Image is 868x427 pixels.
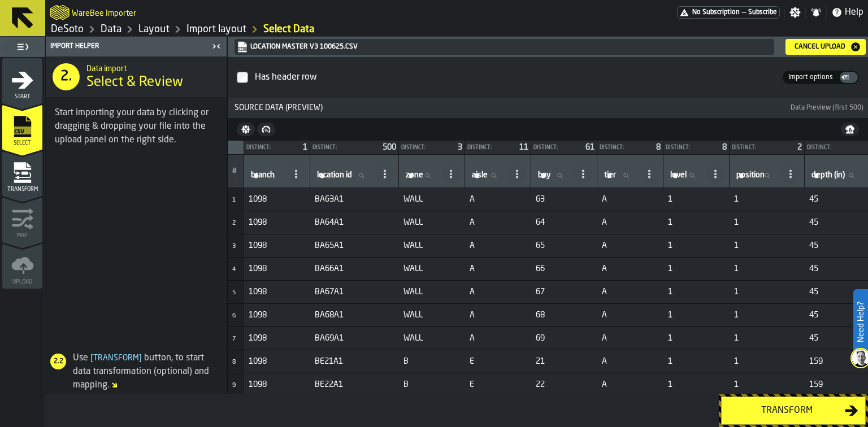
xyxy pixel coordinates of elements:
input: label [403,168,440,183]
span: BA63A1 [315,195,394,204]
span: WALL [403,287,461,297]
span: Help [845,6,863,19]
span: 7 [232,336,236,342]
span: 61 [585,143,594,151]
div: Distinct: [533,145,581,151]
span: 1 [668,380,725,389]
span: 22 [536,380,593,389]
li: menu Map [2,197,42,242]
span: 1 [734,334,800,343]
label: InputCheckbox-label-react-aria762961976-:r15j: [237,66,783,89]
div: thumb [784,72,837,82]
span: 1 [668,218,725,227]
span: 2 [232,220,236,226]
span: Transform [2,186,42,193]
span: A [602,287,659,297]
span: A [470,311,527,320]
span: No Subscription [692,8,740,16]
span: 2 [797,143,802,151]
span: # [232,167,237,175]
span: 68 [536,311,593,320]
div: Distinct: [313,145,378,151]
span: 1 [303,143,307,151]
span: 1098 [249,380,306,389]
span: A [470,241,527,250]
span: 1 [668,241,725,250]
div: Start importing your data by clicking or dragging & dropping your file into the upload panel on t... [55,106,218,147]
button: button- [841,123,859,136]
span: BA68A1 [315,311,394,320]
a: link-to-/wh/i/53489ce4-9a4e-4130-9411-87a947849922 [51,23,84,36]
span: 1098 [249,218,306,227]
span: 8 [722,143,727,151]
div: StatList-item-Distinct: [465,141,531,154]
input: label [602,168,638,183]
span: 1 [668,311,725,320]
span: 1098 [249,287,306,297]
span: 63 [536,195,593,204]
span: A [470,334,527,343]
span: label [604,171,616,180]
span: 64 [536,218,593,227]
span: 3 [232,243,236,250]
span: 65 [536,241,593,250]
div: StatList-item-Distinct: [244,141,310,154]
label: button-switch-multi- [839,71,859,84]
span: 3 [458,143,462,151]
span: 1098 [249,311,306,320]
span: 1 [734,311,800,320]
span: label [472,171,488,180]
span: Map [2,233,42,239]
div: StatList-item-Distinct: [663,141,729,154]
span: label [406,171,423,180]
span: 8 [232,359,236,365]
span: Transform [88,354,144,362]
button: button- [237,123,255,136]
a: link-to-/wh/i/53489ce4-9a4e-4130-9411-87a947849922/designer [138,23,170,36]
button: button-Cancel Upload [785,39,866,55]
span: B [403,357,461,366]
li: menu Select [2,104,42,150]
div: Transform [728,404,845,417]
h2: Sub Title [86,62,218,73]
span: Select & Review [86,73,183,91]
span: BE21A1 [315,357,394,366]
a: link-to-/wh/i/53489ce4-9a4e-4130-9411-87a947849922/data [101,23,121,36]
span: 1 [734,357,800,366]
span: 1 [734,287,800,297]
span: A [470,195,527,204]
span: 1 [734,218,800,227]
span: 11 [519,143,528,151]
span: 1 [668,287,725,297]
span: A [602,241,659,250]
span: ] [139,354,142,362]
span: 8 [656,143,661,151]
span: WALL [403,241,461,250]
span: 1098 [249,334,306,343]
a: link-to-/wh/i/53489ce4-9a4e-4130-9411-87a947849922/pricing/ [677,6,780,19]
input: label [734,168,779,183]
div: Use button, to start data transformation (optional) and mapping. [46,351,222,392]
span: BA69A1 [315,334,394,343]
span: A [602,195,659,204]
label: button-toggle-Notifications [806,7,826,18]
header: Import Helper [46,37,227,56]
div: 2. [53,63,80,90]
span: 500 [383,143,396,151]
div: StatList-item-Distinct: [531,141,597,154]
label: button-toggle-Close me [209,40,224,53]
input: InputCheckbox-label-react-aria762961976-:r15j: [237,72,248,83]
div: Cancel Upload [790,43,850,51]
span: BE22A1 [315,380,394,389]
div: title-Select & Review [46,56,227,97]
label: button-switch-multi-Import options [783,71,839,84]
div: Distinct: [246,145,298,151]
span: label [736,171,765,180]
span: 67 [536,287,593,297]
span: Subscribe [748,8,777,16]
span: A [602,218,659,227]
span: label [317,171,352,180]
a: logo-header [50,2,70,23]
span: E [470,357,527,366]
span: A [602,334,659,343]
